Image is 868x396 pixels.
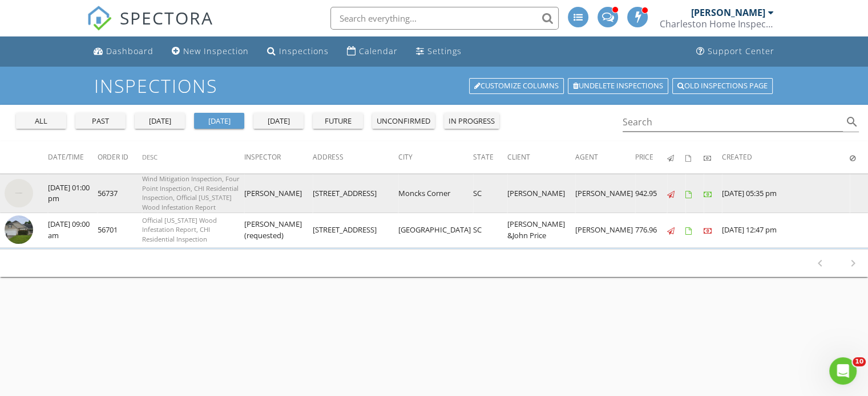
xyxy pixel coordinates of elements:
[313,174,398,213] td: [STREET_ADDRESS]
[469,78,564,94] a: Customize Columns
[507,141,575,173] th: Client: Not sorted.
[704,141,722,173] th: Paid: Not sorted.
[398,174,473,213] td: Moncks Corner
[313,152,344,162] span: Address
[685,141,704,173] th: Agreements signed: Not sorted.
[575,152,598,162] span: Agent
[89,41,158,62] a: Dashboard
[507,213,575,248] td: [PERSON_NAME] &John Price
[48,141,98,173] th: Date/Time: Not sorted.
[98,174,142,213] td: 56737
[106,46,154,56] div: Dashboard
[398,213,473,248] td: [GEOGRAPHIC_DATA]
[21,116,62,127] div: all
[359,46,398,56] div: Calendar
[473,152,494,162] span: State
[313,113,363,129] button: future
[142,174,240,211] span: Wind Mitigation Inspection, Four Point Inspection, CHI Residential Inspection, Official [US_STATE...
[199,116,240,127] div: [DATE]
[142,216,217,244] span: Official [US_STATE] Wood Infestation Report, CHI Residential Inspection
[183,46,249,56] div: New Inspection
[444,113,499,129] button: in progress
[317,116,358,127] div: future
[80,116,121,127] div: past
[853,357,866,366] span: 10
[473,141,507,173] th: State: Not sorted.
[575,174,635,213] td: [PERSON_NAME]
[135,113,185,129] button: [DATE]
[139,116,180,127] div: [DATE]
[722,174,850,213] td: [DATE] 05:35 pm
[507,174,575,213] td: [PERSON_NAME]
[722,213,850,248] td: [DATE] 12:47 pm
[850,141,868,173] th: Canceled: Not sorted.
[473,174,507,213] td: SC
[330,7,559,30] input: Search everything...
[194,113,244,129] button: [DATE]
[398,141,473,173] th: City: Not sorted.
[258,116,299,127] div: [DATE]
[48,152,84,162] span: Date/Time
[722,141,850,173] th: Created: Not sorted.
[708,46,774,56] div: Support Center
[75,113,126,129] button: past
[98,141,142,173] th: Order ID: Not sorted.
[87,6,112,31] img: The Best Home Inspection Software - Spectora
[120,6,213,30] span: SPECTORA
[244,152,281,162] span: Inspector
[244,141,313,173] th: Inspector: Not sorted.
[142,153,158,161] span: Desc
[244,174,313,213] td: [PERSON_NAME]
[692,41,779,62] a: Support Center
[660,18,774,30] div: Charleston Home Inspection
[48,213,98,248] td: [DATE] 09:00 am
[16,113,66,129] button: all
[263,41,333,62] a: Inspections
[672,78,773,94] a: Old inspections page
[507,152,530,162] span: Client
[244,213,313,248] td: [PERSON_NAME] (requested)
[98,213,142,248] td: 56701
[575,213,635,248] td: [PERSON_NAME]
[635,141,667,173] th: Price: Not sorted.
[427,46,462,56] div: Settings
[845,115,859,129] i: search
[5,179,33,207] img: streetview
[5,215,33,244] img: 9367001%2Fcover_photos%2Fhc8IXU1jooGtIpL4La0N%2Fsmall.jpg
[635,174,667,213] td: 942.95
[377,116,430,127] div: unconfirmed
[279,46,329,56] div: Inspections
[623,113,843,132] input: Search
[342,41,402,62] a: Calendar
[94,76,774,96] h1: Inspections
[372,113,435,129] button: unconfirmed
[411,41,466,62] a: Settings
[635,213,667,248] td: 776.96
[568,78,668,94] a: Undelete inspections
[449,116,495,127] div: in progress
[142,141,244,173] th: Desc: Not sorted.
[473,213,507,248] td: SC
[167,41,253,62] a: New Inspection
[313,141,398,173] th: Address: Not sorted.
[87,15,213,39] a: SPECTORA
[829,357,857,385] iframe: Intercom live chat
[313,213,398,248] td: [STREET_ADDRESS]
[253,113,304,129] button: [DATE]
[575,141,635,173] th: Agent: Not sorted.
[635,152,653,162] span: Price
[98,152,128,162] span: Order ID
[691,7,765,18] div: [PERSON_NAME]
[48,174,98,213] td: [DATE] 01:00 pm
[667,141,685,173] th: Published: Not sorted.
[722,152,752,162] span: Created
[398,152,413,162] span: City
